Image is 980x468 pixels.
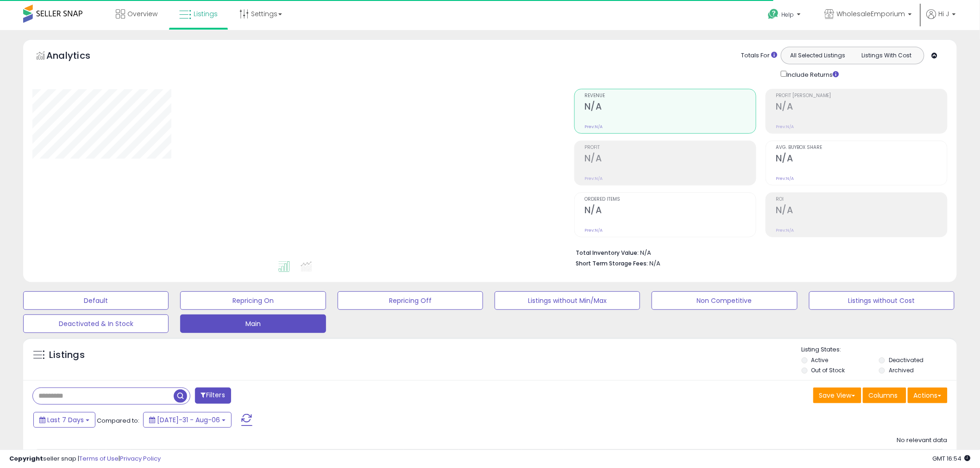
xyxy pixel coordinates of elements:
[869,391,898,400] span: Columns
[584,153,756,166] h2: N/A
[776,153,947,166] h2: N/A
[584,101,756,114] h2: N/A
[776,101,947,114] h2: N/A
[33,412,95,428] button: Last 7 Days
[927,9,956,30] a: Hi J
[495,291,640,310] button: Listings without Min/Max
[584,124,603,129] small: Prev: N/A
[811,356,829,364] label: Active
[774,69,850,80] div: Include Returns
[584,145,756,150] span: Profit
[127,9,157,18] span: Overview
[584,228,603,233] small: Prev: N/A
[652,291,797,310] button: Non Competitive
[46,49,108,64] h5: Analytics
[776,145,947,150] span: Avg. Buybox Share
[576,249,639,257] b: Total Inventory Value:
[97,416,139,425] span: Compared to:
[776,176,794,181] small: Prev: N/A
[889,366,914,374] label: Archived
[194,9,218,18] span: Listings
[809,291,955,310] button: Listings without Cost
[768,8,779,20] i: Get Help
[741,51,778,60] div: Totals For
[784,49,853,62] button: All Selected Listings
[776,228,794,233] small: Prev: N/A
[649,259,660,268] span: N/A
[933,454,971,463] span: 2025-08-14 16:54 GMT
[180,291,326,310] button: Repricing On
[802,345,957,354] p: Listing States:
[9,455,161,463] div: seller snap | |
[776,93,947,99] span: Profit [PERSON_NAME]
[837,9,905,18] span: WholesaleEmporium
[813,388,861,403] button: Save View
[584,176,603,181] small: Prev: N/A
[584,93,756,99] span: Revenue
[23,291,169,310] button: Default
[584,197,756,202] span: Ordered Items
[49,349,85,362] h5: Listings
[576,259,648,267] b: Short Term Storage Fees:
[338,291,483,310] button: Repricing Off
[47,415,84,425] span: Last 7 Days
[195,388,231,404] button: Filters
[79,454,119,463] a: Terms of Use
[120,454,161,463] a: Privacy Policy
[776,124,794,129] small: Prev: N/A
[776,205,947,217] h2: N/A
[180,314,326,333] button: Main
[157,415,220,425] span: [DATE]-31 - Aug-06
[9,454,43,463] strong: Copyright
[143,412,232,428] button: [DATE]-31 - Aug-06
[23,314,169,333] button: Deactivated & In Stock
[897,436,948,445] div: No relevant data
[811,366,845,374] label: Out of Stock
[908,388,948,403] button: Actions
[863,388,906,403] button: Columns
[776,197,947,202] span: ROI
[761,1,810,30] a: Help
[584,205,756,217] h2: N/A
[782,11,794,18] span: Help
[939,9,949,18] span: Hi J
[576,246,941,258] li: N/A
[852,49,921,62] button: Listings With Cost
[889,356,923,364] label: Deactivated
